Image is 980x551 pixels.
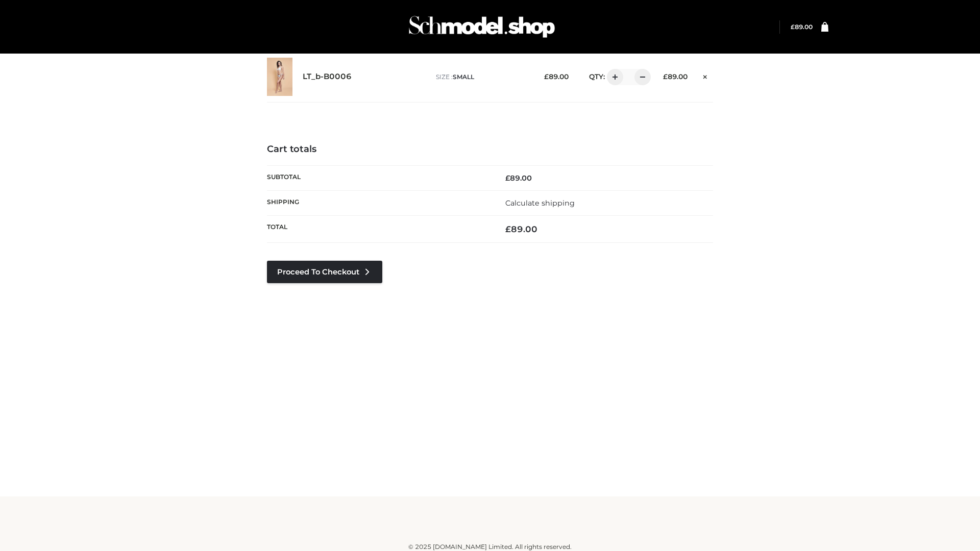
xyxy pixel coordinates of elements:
p: size : [436,72,528,82]
a: Proceed to Checkout [267,261,382,283]
a: £89.00 [791,23,813,31]
span: £ [505,173,510,183]
span: SMALL [453,73,474,81]
bdi: 89.00 [791,23,813,31]
bdi: 89.00 [663,72,688,81]
th: Total [267,216,490,243]
a: Remove this item [698,69,713,82]
bdi: 89.00 [544,72,569,81]
a: Calculate shipping [505,198,575,208]
div: QTY: [579,69,647,85]
span: £ [544,72,549,81]
img: Schmodel Admin 964 [405,7,558,47]
th: Subtotal [267,165,490,190]
span: £ [663,72,668,81]
bdi: 89.00 [505,224,537,234]
h4: Cart totals [267,144,713,155]
bdi: 89.00 [505,173,532,183]
span: £ [505,224,511,234]
a: LT_b-B0006 [303,72,352,82]
span: £ [791,23,795,31]
th: Shipping [267,190,490,215]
